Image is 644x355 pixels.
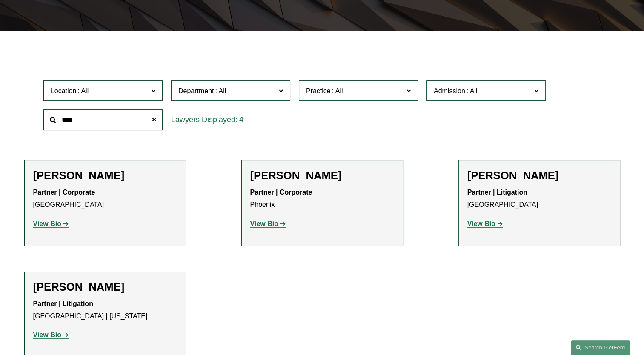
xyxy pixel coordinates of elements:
[178,87,214,94] span: Department
[250,220,278,227] strong: View Bio
[250,169,394,182] h2: [PERSON_NAME]
[467,169,611,182] h2: [PERSON_NAME]
[467,220,503,227] a: View Bio
[467,189,527,196] strong: Partner | Litigation
[467,186,611,211] p: [GEOGRAPHIC_DATA]
[571,340,630,355] a: Search this site
[33,220,69,227] a: View Bio
[33,298,177,323] p: [GEOGRAPHIC_DATA] | [US_STATE]
[434,87,465,94] span: Admission
[467,220,495,227] strong: View Bio
[33,331,61,338] strong: View Bio
[33,300,93,307] strong: Partner | Litigation
[33,331,69,338] a: View Bio
[250,220,286,227] a: View Bio
[239,115,243,124] span: 4
[51,87,77,94] span: Location
[33,186,177,211] p: [GEOGRAPHIC_DATA]
[250,189,312,196] strong: Partner | Corporate
[250,186,394,211] p: Phoenix
[33,169,177,182] h2: [PERSON_NAME]
[33,189,95,196] strong: Partner | Corporate
[33,281,177,294] h2: [PERSON_NAME]
[33,220,61,227] strong: View Bio
[306,87,331,94] span: Practice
